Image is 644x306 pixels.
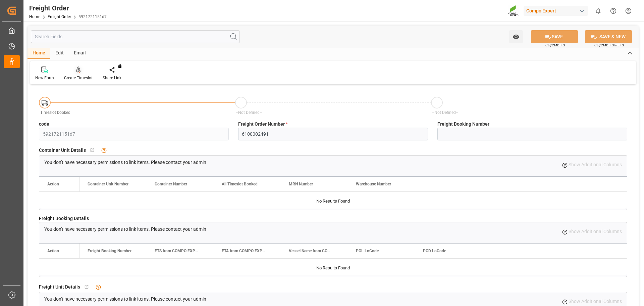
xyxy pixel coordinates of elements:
[432,110,458,115] span: --Not Defined--
[155,249,200,253] span: ETS from COMPO EXPERT
[594,43,624,48] span: Ctrl/CMD + Shift + S
[585,30,632,43] button: SAVE & NEW
[44,226,206,233] p: You don't have necessary permissions to link items. Please contact your admin
[40,110,70,115] span: Timeslot booked
[531,30,578,43] button: SAVE
[524,6,588,16] div: Compo Expert
[50,48,69,59] div: Edit
[508,5,519,17] img: Screenshot%202023-09-29%20at%2010.02.21.png_1712312052.png
[44,296,206,303] p: You don't have necessary permissions to link items. Please contact your admin
[29,3,107,13] div: Freight Order
[39,147,86,154] span: Container Unit Details
[48,14,71,19] a: Freight Order
[28,48,50,59] div: Home
[356,182,391,186] span: Warehouse Number
[509,30,523,43] button: open menu
[47,249,59,253] div: Action
[88,182,128,186] span: Container Unit Number
[69,48,91,59] div: Email
[437,121,489,128] span: Freight Booking Number
[88,249,131,253] span: Freight Booking Number
[155,182,187,186] span: Container Number
[39,215,89,222] span: Freight Booking Details
[545,43,565,48] span: Ctrl/CMD + S
[356,249,379,253] span: POL LoCode
[64,75,93,81] div: Create Timeslot
[606,3,621,18] button: Help Center
[236,110,262,115] span: --Not Defined--
[31,30,240,43] input: Search Fields
[423,249,446,253] span: POD LoCode
[524,4,591,17] button: Compo Expert
[35,75,54,81] div: New Form
[222,182,258,186] span: All Timeslot Booked
[289,182,313,186] span: MRN Number
[47,182,59,186] div: Action
[44,159,206,166] p: You don't have necessary permissions to link items. Please contact your admin
[238,121,288,128] span: Freight Order Number
[39,121,49,128] span: code
[222,249,267,253] span: ETA from COMPO EXPERT
[29,14,40,19] a: Home
[39,283,80,291] span: Freight Unit Details
[289,249,334,253] span: Vessel Name from COMPO EXPERT
[591,3,606,18] button: show 0 new notifications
